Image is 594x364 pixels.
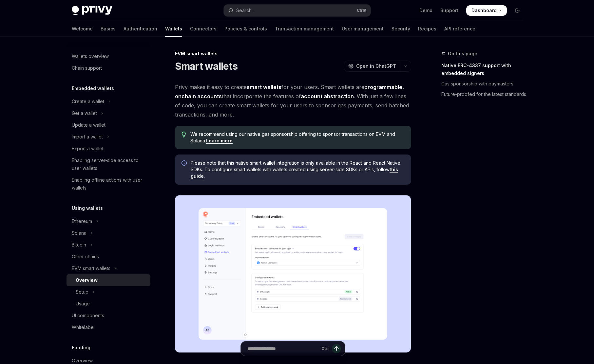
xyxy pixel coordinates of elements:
[72,133,103,141] div: Import a wallet
[72,344,90,352] h5: Funding
[67,298,150,310] a: Usage
[67,50,150,62] a: Wallets overview
[72,145,104,153] div: Export a wallet
[72,21,93,37] a: Welcome
[72,109,97,117] div: Get a wallet
[76,288,88,296] div: Setup
[72,323,95,331] div: Whitelabel
[72,98,104,105] div: Create a wallet
[72,64,102,72] div: Chain support
[191,160,405,179] span: Please note that this native smart wallet integration is only available in the React and React Na...
[67,96,150,107] button: Toggle Create a wallet section
[418,21,436,37] a: Recipes
[76,300,90,308] div: Usage
[67,119,150,131] a: Update a wallet
[471,7,497,14] span: Dashboard
[175,60,238,72] h1: Smart wallets
[67,263,150,274] button: Toggle EVM smart wallets section
[301,93,354,100] a: account abstraction
[247,341,319,356] input: Ask a question...
[392,21,410,37] a: Security
[190,131,404,144] span: We recommend using our native gas sponsorship offering to sponsor transactions on EVM and Solana.
[165,21,182,37] a: Wallets
[247,84,281,90] strong: smart wallets
[332,344,341,353] button: Send message
[182,160,188,167] svg: Info
[72,121,105,129] div: Update a wallet
[72,156,146,172] div: Enabling server-side access to user wallets
[72,312,104,319] div: UI components
[124,21,157,37] a: Authentication
[72,264,110,272] div: EVM smart wallets
[224,21,267,37] a: Policies & controls
[512,5,523,16] button: Toggle dark mode
[67,310,150,321] a: UI components
[419,7,432,14] a: Demo
[342,21,384,37] a: User management
[72,253,99,261] div: Other chains
[67,215,150,227] button: Toggle Ethereum section
[357,8,367,13] span: Ctrl K
[67,174,150,194] a: Enabling offline actions with user wallets
[67,107,150,119] button: Toggle Get a wallet section
[441,89,528,100] a: Future-proofed for the latest standards
[344,61,400,72] button: Open in ChatGPT
[67,274,150,286] a: Overview
[67,286,150,298] button: Toggle Setup section
[175,195,411,353] img: Sample enable smart wallets
[67,143,150,155] a: Export a wallet
[67,321,150,333] a: Whitelabel
[441,60,528,79] a: Native ERC-4337 support with embedded signers
[72,84,114,92] h5: Embedded wallets
[206,138,233,144] a: Learn more
[101,21,116,37] a: Basics
[67,239,150,251] button: Toggle Bitcoin section
[356,63,396,69] span: Open in ChatGPT
[441,79,528,89] a: Gas sponsorship with paymasters
[67,62,150,74] a: Chain support
[72,217,92,225] div: Ethereum
[466,5,507,16] a: Dashboard
[67,227,150,239] button: Toggle Solana section
[72,52,109,60] div: Wallets overview
[175,82,411,119] span: Privy makes it easy to create for your users. Smart wallets are that incorporate the features of ...
[236,7,255,14] div: Search...
[275,21,334,37] a: Transaction management
[72,6,112,15] img: dark logo
[67,155,150,174] a: Enabling server-side access to user wallets
[182,132,186,137] svg: Tip
[76,276,98,284] div: Overview
[67,251,150,263] a: Other chains
[444,21,475,37] a: API reference
[72,229,86,237] div: Solana
[72,241,86,249] div: Bitcoin
[448,50,477,58] span: On this page
[175,50,411,57] div: EVM smart wallets
[67,131,150,143] button: Toggle Import a wallet section
[440,7,458,14] a: Support
[224,5,371,16] button: Open search
[190,21,217,37] a: Connectors
[72,204,103,212] h5: Using wallets
[72,176,146,192] div: Enabling offline actions with user wallets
